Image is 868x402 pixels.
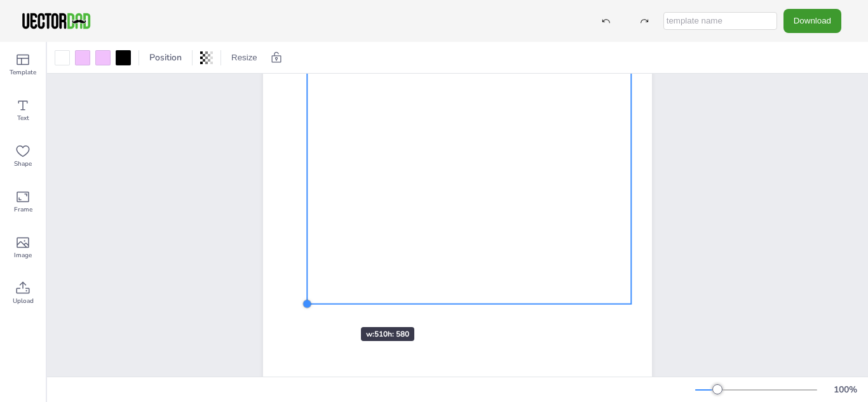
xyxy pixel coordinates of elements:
[226,48,262,68] button: Resize
[830,384,860,396] div: 100 %
[14,159,32,169] span: Shape
[20,11,92,30] img: VectorDad-1.png
[783,9,841,32] button: Download
[14,204,32,215] span: Frame
[14,250,32,260] span: Image
[147,51,184,64] span: Position
[17,113,29,123] span: Text
[10,67,36,77] span: Template
[13,296,34,306] span: Upload
[361,327,414,341] div: w: 510 h: 580
[663,12,777,30] input: template name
